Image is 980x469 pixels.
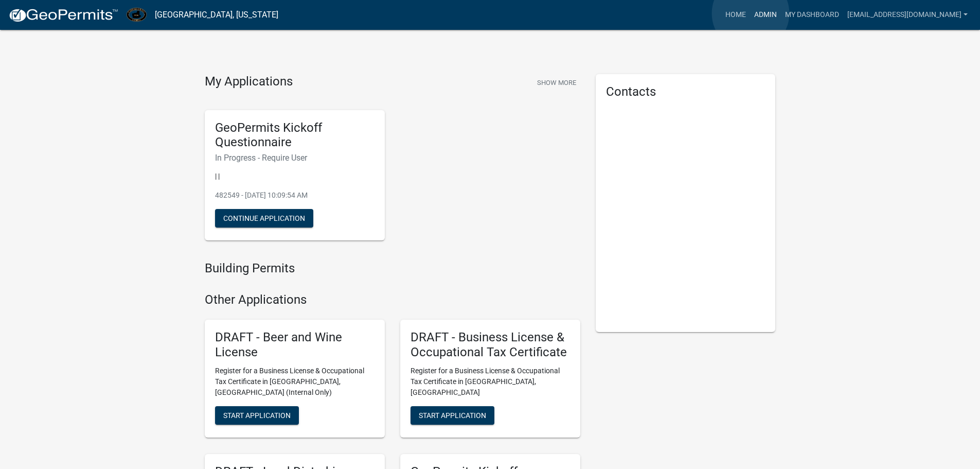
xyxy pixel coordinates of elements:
a: My Dashboard [781,5,843,25]
h6: In Progress - Require User [215,153,375,163]
h5: DRAFT - Business License & Occupational Tax Certificate [411,330,570,360]
p: 482549 - [DATE] 10:09:54 AM [215,190,375,201]
img: Carroll County, Georgia [127,8,147,22]
p: Register for a Business License & Occupational Tax Certificate in [GEOGRAPHIC_DATA], [GEOGRAPHIC_... [411,366,570,398]
button: Show More [533,74,580,91]
h5: Contacts [606,84,765,99]
button: Start Application [411,406,494,425]
h5: DRAFT - Beer and Wine License [215,330,375,360]
p: Register for a Business License & Occupational Tax Certificate in [GEOGRAPHIC_DATA], [GEOGRAPHIC_... [215,366,375,398]
h4: Other Applications [205,292,580,307]
button: Continue Application [215,209,313,228]
h4: My Applications [205,74,293,90]
a: Home [721,5,750,25]
span: Start Application [223,411,291,420]
span: Start Application [419,411,486,420]
p: | | [215,171,375,182]
h5: GeoPermits Kickoff Questionnaire [215,120,375,150]
button: Start Application [215,406,299,425]
a: [EMAIL_ADDRESS][DOMAIN_NAME] [843,5,972,25]
h4: Building Permits [205,261,580,276]
a: Admin [750,5,781,25]
a: [GEOGRAPHIC_DATA], [US_STATE] [155,6,278,24]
